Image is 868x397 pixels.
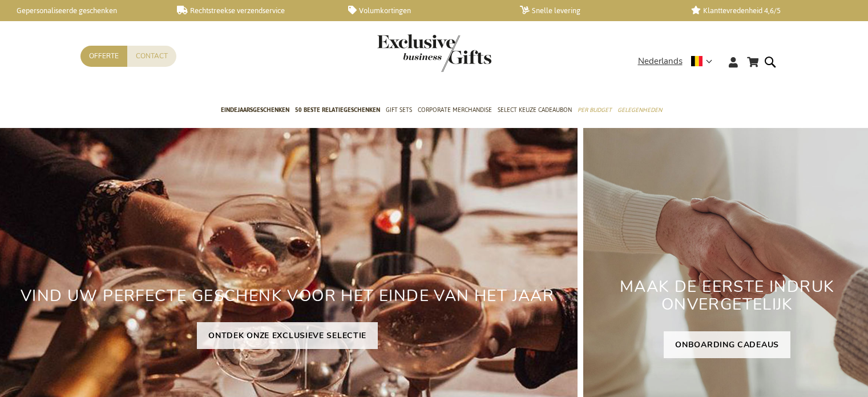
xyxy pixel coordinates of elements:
[498,104,572,116] span: Select Keuze Cadeaubon
[295,104,380,116] span: 50 beste relatiegeschenken
[221,97,289,125] a: Eindejaarsgeschenken
[498,97,572,125] a: Select Keuze Cadeaubon
[377,34,491,72] img: Exclusive Business gifts logo
[638,55,683,68] span: Nederlands
[386,97,412,125] a: Gift Sets
[617,97,662,125] a: Gelegenheden
[691,6,844,15] a: Klanttevredenheid 4,6/5
[418,104,492,116] span: Corporate Merchandise
[386,104,412,116] span: Gift Sets
[578,104,612,116] span: Per Budget
[617,104,662,116] span: Gelegenheden
[221,104,289,116] span: Eindejaarsgeschenken
[418,97,492,125] a: Corporate Merchandise
[80,46,127,67] a: Offerte
[520,6,673,15] a: Snelle levering
[664,331,790,358] a: ONBOARDING CADEAUS
[348,6,501,15] a: Volumkortingen
[377,34,434,72] a: store logo
[127,46,176,67] a: Contact
[177,6,330,15] a: Rechtstreekse verzendservice
[197,322,378,349] a: ONTDEK ONZE EXCLUSIEVE SELECTIE
[6,6,159,15] a: Gepersonaliseerde geschenken
[578,97,612,125] a: Per Budget
[295,97,380,125] a: 50 beste relatiegeschenken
